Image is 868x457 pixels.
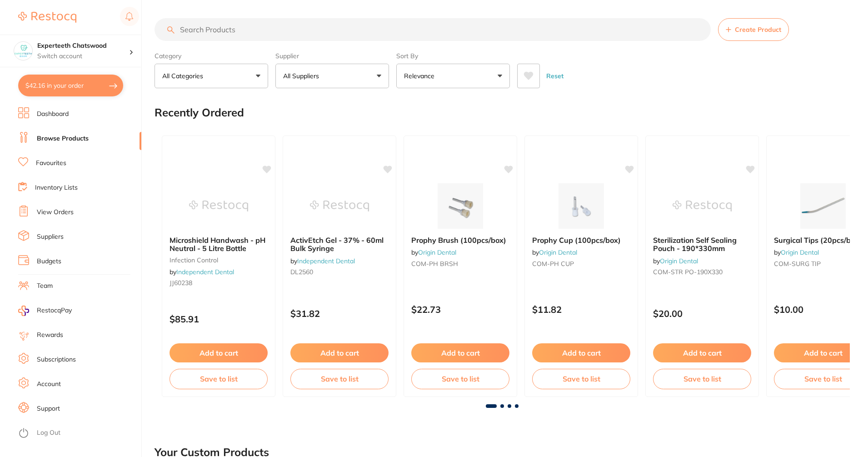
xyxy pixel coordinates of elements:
span: by [170,268,234,276]
small: infection control [170,256,268,264]
a: Rewards [37,331,63,340]
button: Add to cart [170,343,268,362]
button: Create Product [718,18,789,41]
small: COM-STR PO-190X330 [653,268,751,276]
p: Relevance [404,71,438,80]
p: All Categories [162,71,207,80]
a: Subscriptions [37,355,76,364]
a: Browse Products [37,134,89,143]
button: Reset [544,64,566,88]
a: Independent Dental [176,268,234,276]
img: Experteeth Chatswood [14,42,32,60]
b: Microshield Handwash - pH Neutral - 5 Litre Bottle [170,236,268,253]
a: Favourites [36,159,66,168]
a: View Orders [37,208,74,217]
a: Restocq Logo [18,7,76,28]
button: Add to cart [290,343,389,362]
b: ActivEtch Gel - 37% - 60ml Bulk Syringe [290,236,389,253]
a: Account [37,380,61,389]
h4: Experteeth Chatswood [37,41,129,50]
img: Restocq Logo [18,12,76,23]
a: Support [37,404,60,413]
a: Origin Dental [539,248,577,256]
small: JJ60238 [170,279,268,286]
a: Log Out [37,428,60,437]
button: Add to cart [653,343,751,362]
span: by [774,248,819,256]
b: Prophy Brush (100pcs/box) [411,236,509,244]
label: Category [155,52,268,60]
a: Independent Dental [297,257,355,265]
b: Sterilization Self Sealing Pouch - 190*330mm [653,236,751,253]
a: Suppliers [37,232,64,241]
img: Sterilization Self Sealing Pouch - 190*330mm [673,183,732,229]
button: Save to list [170,369,268,389]
button: Relevance [396,64,510,88]
img: Prophy Cup (100pcs/box) [552,183,611,229]
span: by [290,257,355,265]
label: Supplier [275,52,389,60]
h2: Recently Ordered [155,106,244,119]
p: $11.82 [532,304,630,315]
span: RestocqPay [37,306,72,315]
button: Add to cart [411,343,509,362]
a: Dashboard [37,110,69,119]
button: Save to list [532,369,630,389]
button: Log Out [18,426,139,441]
button: Add to cart [532,343,630,362]
small: COM-PH BRSH [411,260,509,267]
button: Save to list [290,369,389,389]
a: Origin Dental [781,248,819,256]
img: Prophy Brush (100pcs/box) [431,183,490,229]
img: RestocqPay [18,306,29,316]
span: by [653,257,698,265]
a: Budgets [37,257,61,266]
button: All Categories [155,64,268,88]
button: Save to list [411,369,509,389]
img: Surgical Tips (20pcs/box) [793,183,853,229]
input: Search Products [155,18,711,41]
a: RestocqPay [18,306,72,316]
span: Create Product [735,26,781,33]
p: $22.73 [411,304,509,315]
a: Origin Dental [660,257,698,265]
img: ActivEtch Gel - 37% - 60ml Bulk Syringe [310,183,369,229]
button: All Suppliers [275,64,389,88]
p: All Suppliers [283,71,323,80]
a: Team [37,281,53,291]
a: Inventory Lists [35,183,78,192]
button: $42.16 in your order [18,75,123,96]
span: by [532,248,577,256]
a: Origin Dental [418,248,456,256]
p: Switch account [37,52,129,61]
label: Sort By [396,52,510,60]
b: Prophy Cup (100pcs/box) [532,236,630,244]
p: $20.00 [653,308,751,319]
p: $31.82 [290,308,389,319]
small: COM-PH CUP [532,260,630,267]
small: DL2560 [290,268,389,276]
button: Save to list [653,369,751,389]
img: Microshield Handwash - pH Neutral - 5 Litre Bottle [189,183,248,229]
span: by [411,248,456,256]
p: $85.91 [170,314,268,324]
